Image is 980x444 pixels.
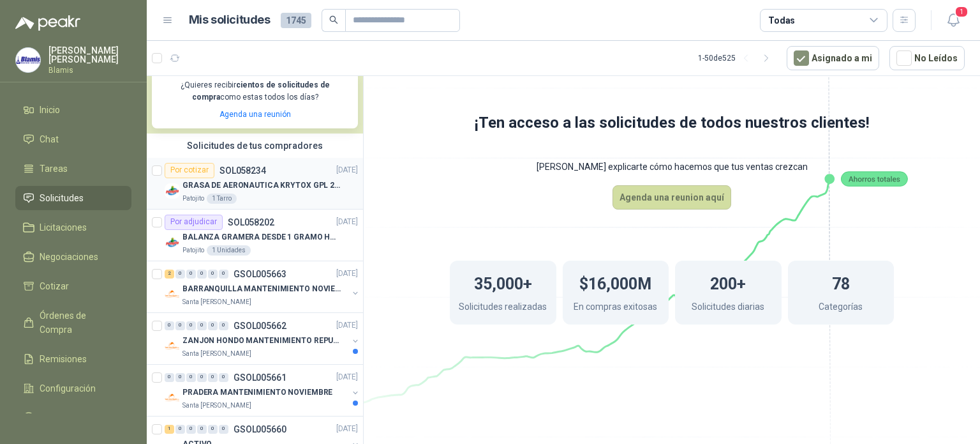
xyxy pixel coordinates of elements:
[219,425,228,434] div: 0
[165,425,174,434] div: 1
[175,270,185,279] div: 0
[228,218,274,227] p: SOL058202
[147,210,363,261] a: Por adjudicarSOL058202[DATE] Company LogoBALANZA GRAMERA DESDE 1 GRAMO HASTA 5 GRAMOSPatojito1 Un...
[768,13,795,27] div: Todas
[197,373,207,382] div: 0
[175,321,185,330] div: 0
[165,339,180,354] img: Company Logo
[15,127,131,151] a: Chat
[48,46,131,64] p: [PERSON_NAME] [PERSON_NAME]
[40,132,59,146] span: Chat
[612,185,731,210] button: Agenda una reunion aquí
[40,352,87,366] span: Remisiones
[574,300,657,317] p: En compras exitosas
[954,6,969,18] span: 1
[182,194,204,204] p: Patojito
[710,268,746,296] h1: 200+
[40,162,68,176] span: Tareas
[186,270,196,279] div: 0
[15,186,131,210] a: Solicitudes
[234,321,286,330] p: GSOL005662
[40,103,60,117] span: Inicio
[336,371,358,383] p: [DATE]
[208,270,218,279] div: 0
[182,387,332,399] p: PRADERA MANTENIMIENTO NOVIEMBRE
[182,297,251,307] p: Santa [PERSON_NAME]
[207,245,251,256] div: 1 Unidades
[182,245,204,256] p: Patojito
[15,98,131,122] a: Inicio
[219,321,228,330] div: 0
[208,373,218,382] div: 0
[40,309,119,337] span: Órdenes de Compra
[336,423,358,435] p: [DATE]
[40,279,69,293] span: Cotizar
[336,268,358,280] p: [DATE]
[698,48,776,68] div: 1 - 50 de 525
[197,425,207,434] div: 0
[40,220,87,234] span: Licitaciones
[942,9,965,32] button: 1
[692,300,764,317] p: Solicitudes diarias
[182,335,341,347] p: ZANJON HONDO MANTENIMIENTO REPUESTOS
[234,270,286,279] p: GSOL005663
[40,381,96,395] span: Configuración
[48,66,131,74] p: Blamis
[182,180,341,192] p: GRASA DE AERONAUTICA KRYTOX GPL 207 (SE ADJUNTA IMAGEN DE REFERENCIA)
[15,274,131,298] a: Cotizar
[234,425,286,434] p: GSOL005660
[182,401,251,411] p: Santa [PERSON_NAME]
[15,406,131,430] a: Manuales y ayuda
[208,425,218,434] div: 0
[15,347,131,371] a: Remisiones
[15,15,80,31] img: Logo peakr
[165,266,360,307] a: 2 0 0 0 0 0 GSOL005663[DATE] Company LogoBARRANQUILLA MANTENIMIENTO NOVIEMBRESanta [PERSON_NAME]
[192,80,330,102] b: cientos de solicitudes de compra
[197,321,207,330] div: 0
[40,250,98,264] span: Negociaciones
[15,376,131,401] a: Configuración
[182,283,341,295] p: BARRANQUILLA MANTENIMIENTO NOVIEMBRE
[787,46,879,70] button: Asignado a mi
[219,373,228,382] div: 0
[207,194,237,204] div: 1 Tarro
[459,300,547,317] p: Solicitudes realizadas
[579,268,651,296] h1: $16,000M
[175,373,185,382] div: 0
[281,13,311,28] span: 1745
[40,191,84,205] span: Solicitudes
[165,390,180,406] img: Company Logo
[165,370,360,411] a: 0 0 0 0 0 0 GSOL005661[DATE] Company LogoPRADERA MANTENIMIENTO NOVIEMBRESanta [PERSON_NAME]
[15,303,131,342] a: Órdenes de Compra
[832,268,850,296] h1: 78
[219,110,291,119] a: Agenda una reunión
[186,321,196,330] div: 0
[40,411,112,425] span: Manuales y ayuda
[234,373,286,382] p: GSOL005661
[197,270,207,279] div: 0
[819,300,863,317] p: Categorías
[165,235,180,250] img: Company Logo
[165,373,174,382] div: 0
[175,425,185,434] div: 0
[165,215,223,230] div: Por adjudicar
[208,321,218,330] div: 0
[186,373,196,382] div: 0
[182,231,341,243] p: BALANZA GRAMERA DESDE 1 GRAMO HASTA 5 GRAMOS
[219,166,266,175] p: SOL058234
[165,321,174,330] div: 0
[182,349,251,359] p: Santa [PERSON_NAME]
[186,425,196,434] div: 0
[16,48,40,72] img: Company Logo
[15,157,131,181] a: Tareas
[219,270,228,279] div: 0
[165,163,214,178] div: Por cotizar
[165,287,180,302] img: Company Logo
[336,216,358,228] p: [DATE]
[160,79,350,103] p: ¿Quieres recibir como estas todos los días?
[889,46,965,70] button: No Leídos
[189,11,271,29] h1: Mis solicitudes
[165,270,174,279] div: 2
[336,319,358,332] p: [DATE]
